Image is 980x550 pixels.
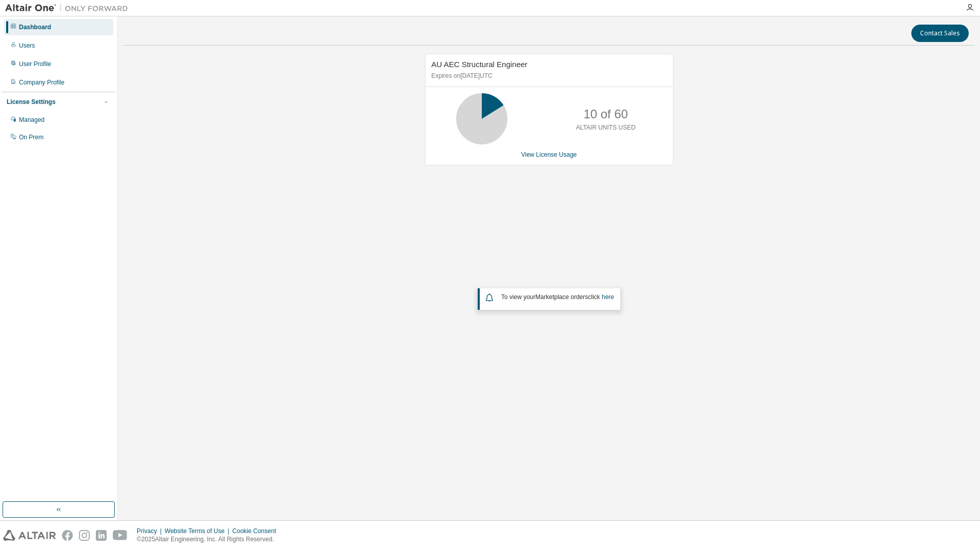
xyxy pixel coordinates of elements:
[602,293,614,301] a: here
[79,530,90,541] img: instagram.svg
[137,527,165,535] div: Privacy
[137,535,282,544] p: © 2025 Altair Engineering, Inc. All Rights Reserved.
[19,133,44,141] div: On Prem
[536,293,588,301] em: Marketplace orders
[521,151,577,158] a: View License Usage
[7,98,55,106] div: License Settings
[96,530,107,541] img: linkedin.svg
[432,60,528,69] span: AU AEC Structural Engineer
[583,105,628,123] p: 10 of 60
[19,78,65,87] div: Company Profile
[911,25,969,42] button: Contact Sales
[576,123,636,132] p: ALTAIR UNITS USED
[5,3,133,13] img: Altair One
[19,41,35,50] div: Users
[232,527,282,535] div: Cookie Consent
[432,72,664,80] p: Expires on [DATE] UTC
[113,530,128,541] img: youtube.svg
[165,527,232,535] div: Website Terms of Use
[501,293,614,301] span: To view your click
[19,116,45,124] div: Managed
[19,60,51,68] div: User Profile
[62,530,73,541] img: facebook.svg
[19,23,51,31] div: Dashboard
[3,530,56,541] img: altair_logo.svg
